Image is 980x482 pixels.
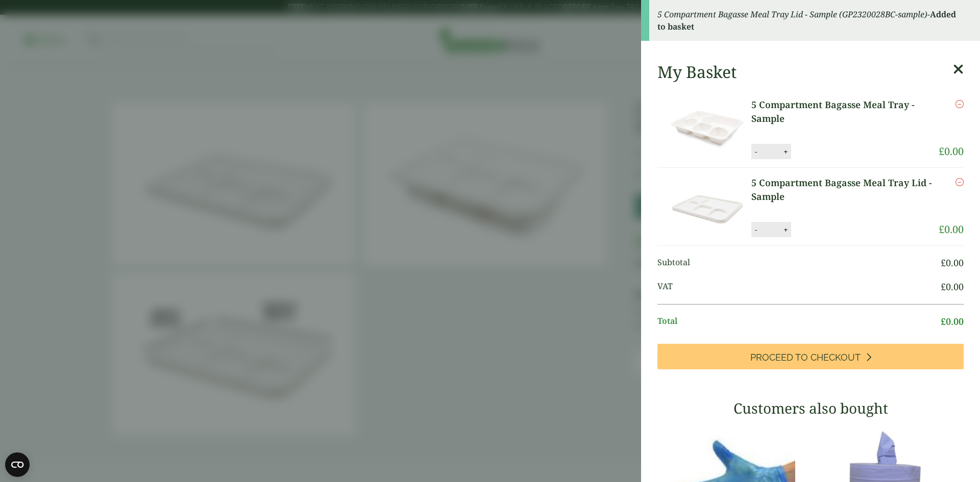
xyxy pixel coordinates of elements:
[941,315,946,327] span: £
[955,98,964,110] a: Remove this item
[752,225,760,234] button: -
[939,144,964,158] bdi: 0.00
[939,144,944,158] span: £
[939,222,964,236] bdi: 0.00
[780,147,791,156] button: +
[657,62,737,82] h2: My Basket
[657,256,941,270] span: Subtotal
[657,9,927,20] em: 5 Compartment Bagasse Meal Tray Lid - Sample (GP2320028BC-sample)
[752,147,760,156] button: -
[780,225,791,234] button: +
[941,257,946,269] span: £
[657,344,964,369] a: Proceed to Checkout
[751,176,939,204] a: 5 Compartment Bagasse Meal Tray Lid - Sample
[955,176,964,188] a: Remove this item
[751,98,939,125] a: 5 Compartment Bagasse Meal Tray - Sample
[941,281,946,293] span: £
[941,281,964,293] bdi: 0.00
[657,280,941,294] span: VAT
[5,452,30,477] button: Open CMP widget
[657,315,941,328] span: Total
[939,222,944,236] span: £
[750,352,861,363] span: Proceed to Checkout
[941,257,964,269] bdi: 0.00
[657,400,964,417] h3: Customers also bought
[941,315,964,327] bdi: 0.00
